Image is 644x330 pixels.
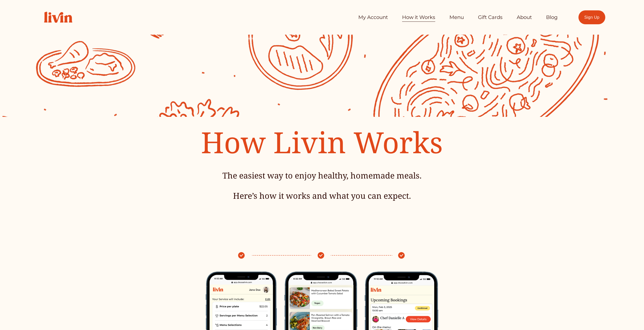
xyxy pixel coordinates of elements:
img: Livin [39,6,78,28]
h4: Here’s how it works and what you can expect. [170,190,473,201]
a: Sign Up [578,10,606,24]
a: How it Works [402,12,435,23]
a: My Account [358,12,388,23]
a: Gift Cards [478,12,503,23]
a: Blog [546,12,558,23]
a: Menu [449,12,464,23]
a: About [517,12,532,23]
h4: The easiest way to enjoy healthy, homemade meals. [170,170,473,181]
span: How Livin Works [201,122,443,162]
